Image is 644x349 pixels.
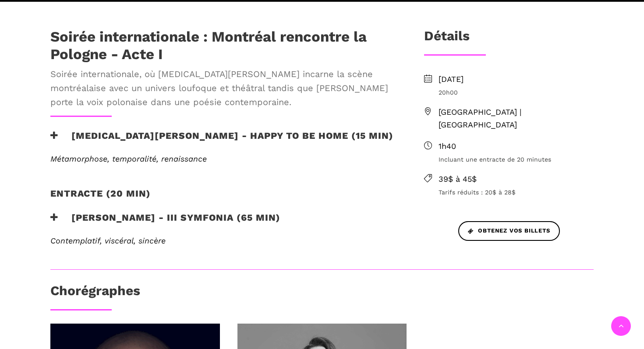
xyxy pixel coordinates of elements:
a: Obtenez vos billets [458,221,560,241]
span: Soirée internationale, où [MEDICAL_DATA][PERSON_NAME] incarne la scène montréalaise avec un unive... [50,67,396,109]
h1: Soirée internationale : Montréal rencontre la Pologne - Acte I [50,28,396,63]
span: Tarifs réduits : 20$ à 28$ [439,187,594,197]
span: 39$ à 45$ [439,173,594,186]
span: Contemplatif, viscéral, sincère [50,236,166,245]
span: Métamorphose, temporalité, renaissance [50,154,207,163]
h2: Entracte (20 min) [50,188,151,210]
span: Obtenez vos billets [468,226,550,236]
span: [DATE] [439,73,594,86]
h3: Chorégraphes [50,283,140,305]
h3: [PERSON_NAME] - III Symfonia (65 min) [50,212,280,234]
span: 1h40 [439,140,594,153]
h3: Détails [424,28,470,50]
span: [GEOGRAPHIC_DATA] | [GEOGRAPHIC_DATA] [439,106,594,131]
h3: [MEDICAL_DATA][PERSON_NAME] - Happy to be home (15 min) [50,130,393,152]
span: Incluant une entracte de 20 minutes [439,155,594,164]
span: 20h00 [439,88,594,97]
